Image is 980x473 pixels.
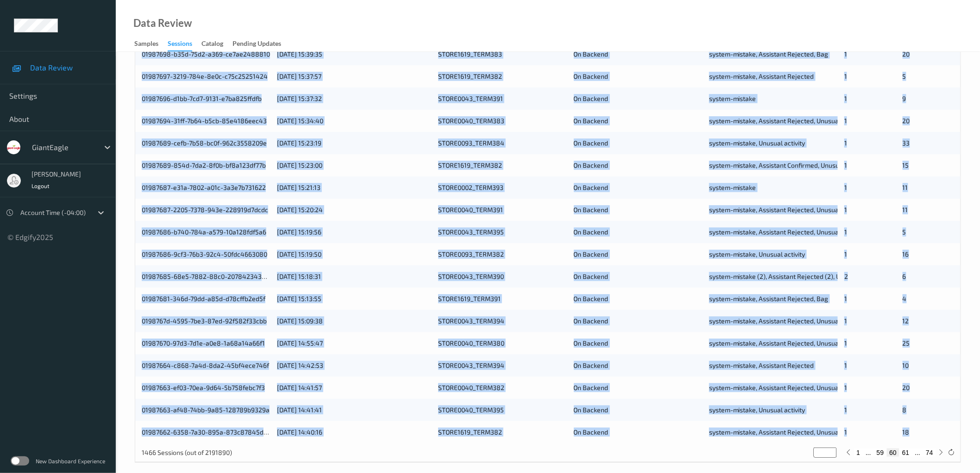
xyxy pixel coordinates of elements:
[142,361,269,369] a: 01987664-c868-7a4d-8da2-45bf4ece746f
[201,38,232,50] a: Catalog
[887,448,900,457] button: 60
[232,38,290,50] a: Pending Updates
[574,294,703,303] div: On Backend
[709,250,805,258] span: system-mistake, Unusual activity
[709,50,829,58] span: system-mistake, Assistant Rejected, Bag
[844,317,847,325] span: 1
[903,228,906,236] span: 5
[709,317,863,325] span: system-mistake, Assistant Rejected, Unusual activity
[844,361,847,369] span: 1
[709,95,756,102] span: system-mistake
[142,117,267,125] a: 01987694-31ff-7b64-b5cb-85e4186eec43
[709,406,805,414] span: system-mistake, Unusual activity
[142,428,271,436] a: 01987662-6358-7a30-895a-873c87845d05
[142,339,265,347] a: 01987670-97d3-7d1e-a0e8-1a68a14a66f1
[923,448,936,457] button: 74
[168,38,201,51] a: Sessions
[277,383,432,392] div: [DATE] 14:41:57
[912,448,923,457] button: ...
[903,250,909,258] span: 16
[438,139,504,147] a: STORE0093_TERM384
[574,205,703,214] div: On Backend
[574,361,703,370] div: On Backend
[438,361,504,369] a: STORE0043_TERM394
[844,117,847,125] span: 1
[134,39,158,50] div: Samples
[709,339,863,347] span: system-mistake, Assistant Rejected, Unusual activity
[844,139,847,147] span: 1
[168,39,192,51] div: Sessions
[574,116,703,126] div: On Backend
[277,139,432,148] div: [DATE] 15:23:19
[142,295,265,303] a: 01987681-346d-79dd-a85d-d78cffb2ed5f
[438,250,504,258] a: STORE0093_TERM382
[574,250,703,259] div: On Backend
[709,117,863,125] span: system-mistake, Assistant Rejected, Unusual activity
[903,139,910,147] span: 33
[709,183,756,191] span: system-mistake
[709,384,863,391] span: system-mistake, Assistant Rejected, Unusual activity
[438,295,501,303] a: STORE1619_TERM391
[142,72,268,80] a: 01987697-3219-784e-8e0c-c75c25251424
[709,361,814,369] span: system-mistake, Assistant Rejected
[277,94,432,103] div: [DATE] 15:37:32
[574,94,703,103] div: On Backend
[903,406,907,414] span: 8
[142,161,266,169] a: 01987689-854d-7da2-8f0b-bf8a123df77b
[844,406,847,414] span: 1
[438,384,504,391] a: STORE0040_TERM382
[903,339,910,347] span: 25
[903,161,909,169] span: 15
[277,161,432,170] div: [DATE] 15:23:00
[903,117,910,125] span: 20
[574,405,703,415] div: On Backend
[277,250,432,259] div: [DATE] 15:19:50
[277,361,432,370] div: [DATE] 14:42:53
[903,50,910,58] span: 20
[903,95,906,102] span: 9
[844,384,847,391] span: 1
[574,183,703,192] div: On Backend
[438,228,504,236] a: STORE0043_TERM395
[201,39,223,50] div: Catalog
[142,272,273,280] a: 01987685-68e5-7882-88c0-20784234328e
[277,428,432,437] div: [DATE] 14:40:16
[709,228,863,236] span: system-mistake, Assistant Rejected, Unusual activity
[844,295,847,303] span: 1
[854,448,863,457] button: 1
[903,384,910,391] span: 20
[574,72,703,81] div: On Backend
[844,428,847,436] span: 1
[574,316,703,326] div: On Backend
[709,161,867,169] span: system-mistake, Assistant Confirmed, Unusual activity
[438,406,504,414] a: STORE0040_TERM395
[709,139,805,147] span: system-mistake, Unusual activity
[844,72,847,80] span: 1
[574,383,703,392] div: On Backend
[903,183,908,191] span: 11
[709,428,863,436] span: system-mistake, Assistant Rejected, Unusual activity
[438,206,503,214] a: STORE0040_TERM391
[903,361,909,369] span: 10
[277,316,432,326] div: [DATE] 15:09:38
[142,95,262,102] a: 01987696-d1bb-7cd7-9131-e7ba825ffdfb
[277,205,432,214] div: [DATE] 15:20:24
[438,95,503,102] a: STORE0043_TERM391
[438,161,502,169] a: STORE1619_TERM382
[277,227,432,237] div: [DATE] 15:19:56
[844,183,847,191] span: 1
[277,116,432,126] div: [DATE] 15:34:40
[574,227,703,237] div: On Backend
[438,428,502,436] a: STORE1619_TERM382
[142,448,232,457] p: 1466 Sessions (out of 2191890)
[903,428,910,436] span: 18
[142,206,268,214] a: 01987687-2205-7378-943e-228919d7dcdc
[142,317,267,325] a: 0198767d-4595-7be3-87ed-92f582f33cbb
[844,206,847,214] span: 1
[142,228,266,236] a: 01987686-b740-784a-a579-10a128fdf5a6
[899,448,912,457] button: 61
[277,50,432,59] div: [DATE] 15:39:35
[709,272,883,280] span: system-mistake (2), Assistant Rejected (2), Unusual activity
[574,428,703,437] div: On Backend
[844,50,847,58] span: 1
